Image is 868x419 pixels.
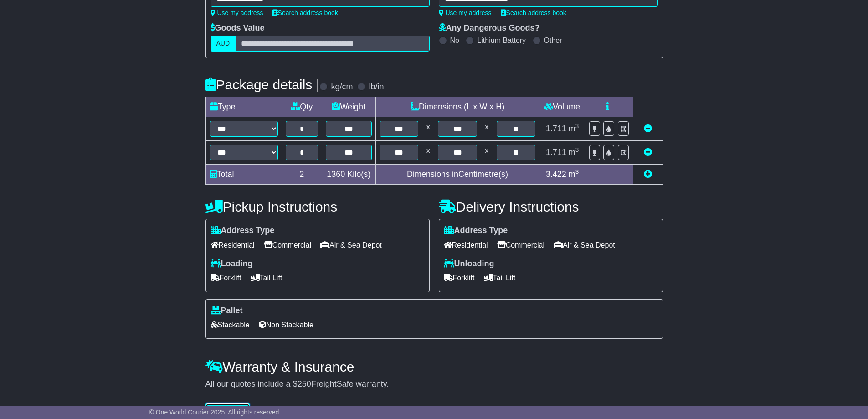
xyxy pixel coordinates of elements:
label: Goods Value [211,23,265,33]
span: Stackable [211,318,250,332]
td: Dimensions in Centimetre(s) [375,165,539,185]
a: Remove this item [644,148,652,157]
td: 2 [282,165,322,185]
label: Other [544,36,562,45]
a: Use my address [439,9,492,16]
a: Search address book [272,9,338,16]
a: Add new item [644,170,652,179]
td: x [481,117,493,141]
td: Volume [539,97,585,117]
td: Kilo(s) [322,165,375,185]
span: m [569,170,579,179]
td: Type [205,97,282,117]
span: 1360 [327,170,345,179]
a: Search address book [501,9,566,16]
span: 3.422 [546,170,566,179]
label: lb/in [369,82,384,92]
span: 1.711 [546,124,566,133]
td: Qty [282,97,322,117]
span: Commercial [264,238,311,252]
h4: Delivery Instructions [439,199,663,214]
span: Commercial [497,238,544,252]
span: m [569,148,579,157]
sup: 3 [575,146,579,153]
td: x [422,141,434,165]
span: 250 [298,379,311,388]
td: x [481,141,493,165]
span: Non Stackable [259,318,313,332]
h4: Pickup Instructions [205,199,430,214]
label: AUD [211,36,236,52]
span: Residential [444,238,488,252]
span: Residential [211,238,255,252]
sup: 3 [575,168,579,175]
h4: Package details | [205,77,320,92]
span: © One World Courier 2025. All rights reserved. [149,409,281,416]
label: No [450,36,459,45]
span: m [569,124,579,133]
span: 1.711 [546,148,566,157]
label: Address Type [211,226,275,236]
span: Forklift [444,271,475,285]
label: Address Type [444,226,508,236]
a: Remove this item [644,124,652,133]
span: Tail Lift [251,271,282,285]
td: x [422,117,434,141]
h4: Warranty & Insurance [205,359,663,374]
label: kg/cm [331,82,353,92]
label: Lithium Battery [477,36,526,45]
div: All our quotes include a $ FreightSafe warranty. [205,379,663,389]
label: Any Dangerous Goods? [439,23,540,33]
td: Total [205,165,282,185]
span: Forklift [211,271,241,285]
button: Get Quotes [205,403,250,419]
label: Loading [211,259,253,269]
td: Weight [322,97,375,117]
a: Use my address [211,9,263,16]
td: Dimensions (L x W x H) [375,97,539,117]
span: Air & Sea Depot [320,238,382,252]
label: Pallet [211,306,243,316]
span: Tail Lift [484,271,516,285]
label: Unloading [444,259,494,269]
sup: 3 [575,123,579,129]
span: Air & Sea Depot [554,238,615,252]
